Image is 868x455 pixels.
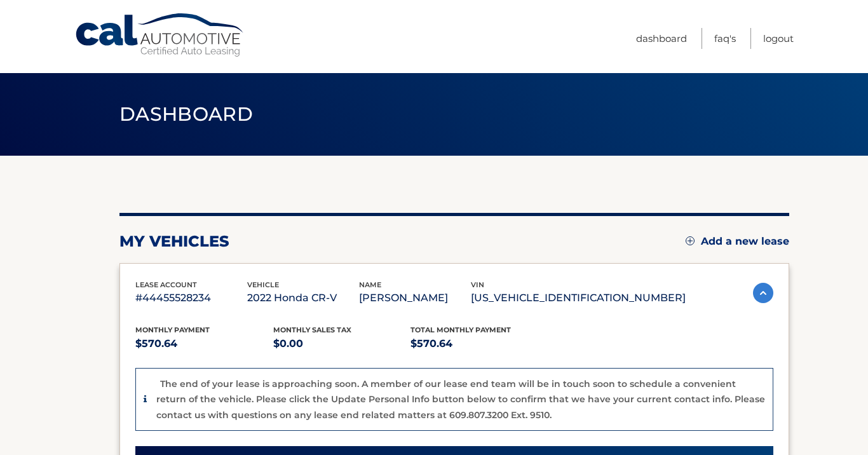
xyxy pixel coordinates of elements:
[119,102,253,126] span: Dashboard
[135,280,197,289] span: lease account
[247,289,359,307] p: 2022 Honda CR-V
[410,335,548,353] p: $570.64
[359,280,381,289] span: name
[135,325,210,334] span: Monthly Payment
[471,289,686,307] p: [US_VEHICLE_IDENTIFICATION_NUMBER]
[410,325,511,334] span: Total Monthly Payment
[686,236,695,245] img: add.svg
[273,325,351,334] span: Monthly sales Tax
[636,28,687,49] a: Dashboard
[359,289,471,307] p: [PERSON_NAME]
[471,280,484,289] span: vin
[247,280,279,289] span: vehicle
[753,283,773,303] img: accordion-active.svg
[763,28,794,49] a: Logout
[119,232,229,251] h2: my vehicles
[135,289,247,307] p: #44455528234
[135,335,273,353] p: $570.64
[156,378,765,421] p: The end of your lease is approaching soon. A member of our lease end team will be in touch soon t...
[273,335,411,353] p: $0.00
[686,235,789,248] a: Add a new lease
[74,13,246,58] a: Cal Automotive
[714,28,736,49] a: FAQ's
